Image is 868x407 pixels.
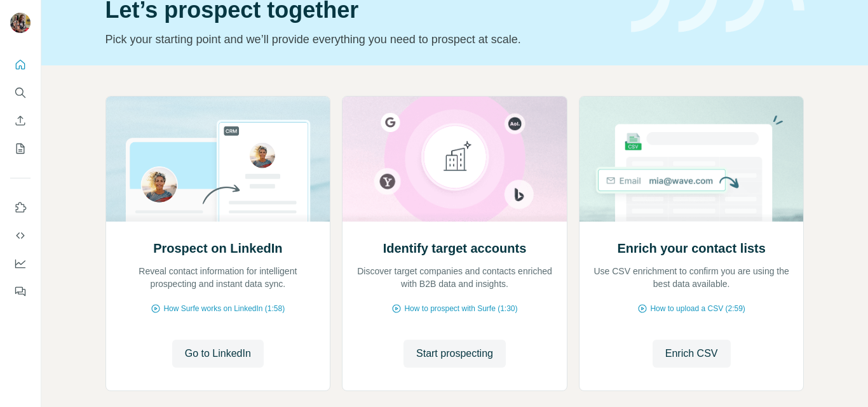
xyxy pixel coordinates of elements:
[592,265,791,290] p: Use CSV enrichment to confirm you are using the best data available.
[185,346,251,361] span: Go to LinkedIn
[10,81,31,104] button: Search
[105,97,331,222] img: Prospect on LinkedIn
[10,252,31,275] button: Dashboard
[383,239,527,257] h2: Identify target accounts
[355,265,554,290] p: Discover target companies and contacts enriched with B2B data and insights.
[665,346,718,361] span: Enrich CSV
[10,137,31,160] button: My lists
[404,303,517,314] span: How to prospect with Surfe (1:30)
[342,97,567,222] img: Identify target accounts
[10,53,31,76] button: Quick start
[10,280,31,303] button: Feedback
[10,224,31,247] button: Use Surfe API
[10,109,31,132] button: Enrich CSV
[10,196,31,219] button: Use Surfe on LinkedIn
[579,97,804,222] img: Enrich your contact lists
[403,340,506,368] button: Start prospecting
[163,303,285,314] span: How Surfe works on LinkedIn (1:58)
[172,340,264,368] button: Go to LinkedIn
[653,340,731,368] button: Enrich CSV
[119,265,318,290] p: Reveal contact information for intelligent prospecting and instant data sync.
[10,13,31,33] img: Avatar
[416,346,493,361] span: Start prospecting
[153,239,282,257] h2: Prospect on LinkedIn
[617,239,765,257] h2: Enrich your contact lists
[650,303,745,314] span: How to upload a CSV (2:59)
[105,30,616,48] p: Pick your starting point and we’ll provide everything you need to prospect at scale.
